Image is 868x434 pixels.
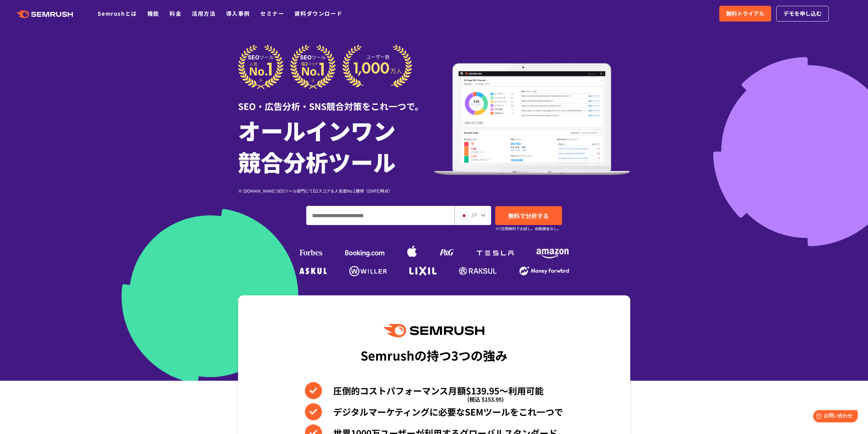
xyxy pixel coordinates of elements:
[238,187,434,194] div: ※ [DOMAIN_NAME] SEOツール部門にてG2スコア＆人気度No.1獲得（[DATE]時点）
[98,9,137,17] a: Semrushとは
[807,407,860,426] iframe: Help widget launcher
[238,114,434,177] h1: オールインワン 競合分析ツール
[305,382,563,399] li: 圧倒的コストパフォーマンス月額$139.95〜利用可能
[307,206,454,225] input: ドメイン、キーワードまたはURLを入力してください
[384,324,484,337] img: Semrush
[260,9,284,17] a: セミナー
[495,225,561,232] small: ※7日間無料でお試し。自動課金なし。
[170,9,181,17] a: 料金
[467,391,504,408] span: (税込 $153.95)
[305,403,563,420] li: デジタルマーケティングに必要なSEMツールをこれ一つで
[361,342,507,368] div: Semrushの持つ3つの強み
[776,6,829,22] a: デモを申し込む
[508,211,549,220] span: 無料で分析する
[238,89,434,113] div: SEO・広告分析・SNS競合対策をこれ一つで。
[192,9,216,17] a: 活用方法
[226,9,250,17] a: 導入事例
[495,206,562,225] a: 無料で分析する
[147,9,159,17] a: 機能
[726,9,764,18] span: 無料トライアル
[783,9,822,18] span: デモを申し込む
[471,211,477,219] span: JP
[294,9,342,17] a: 資料ダウンロード
[719,6,771,22] a: 無料トライアル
